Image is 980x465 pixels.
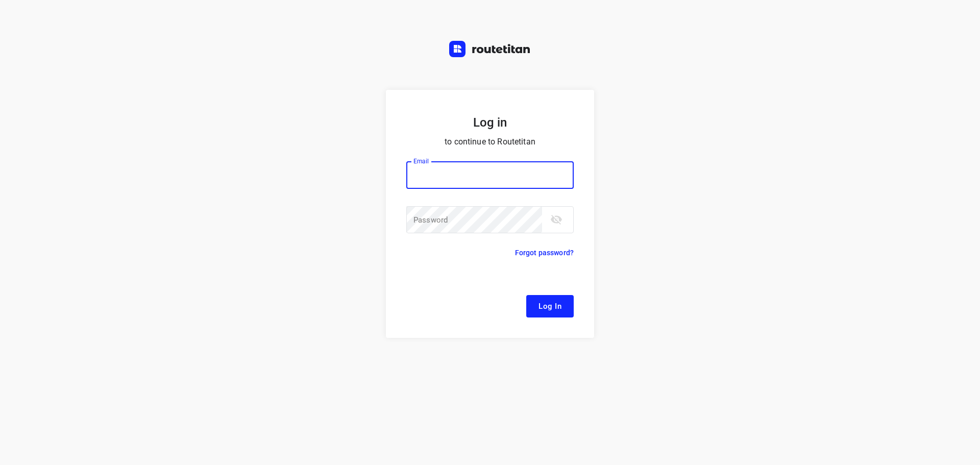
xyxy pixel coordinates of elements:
p: Forgot password? [515,247,574,259]
button: Log In [526,295,574,317]
h5: Log in [406,114,574,131]
img: Routetitan [449,41,531,57]
p: to continue to Routetitan [406,135,574,149]
button: toggle password visibility [546,209,567,230]
span: Log In [538,300,561,313]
